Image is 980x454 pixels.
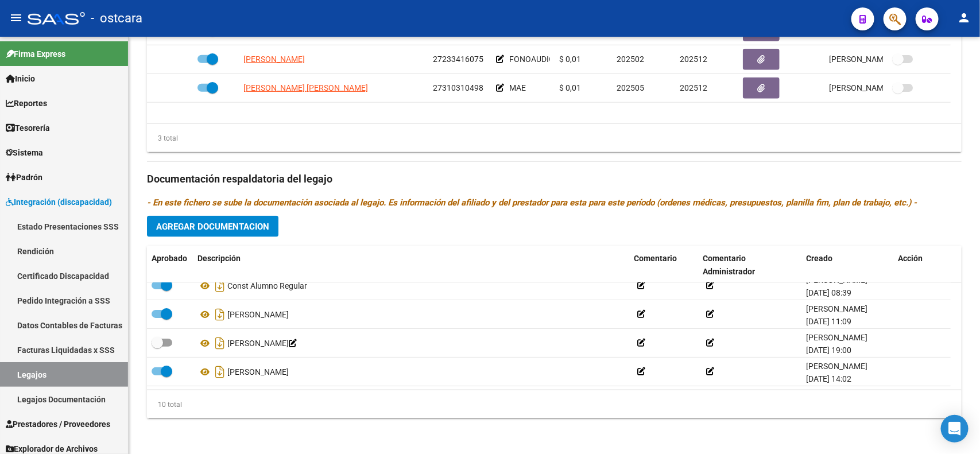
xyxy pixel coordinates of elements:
h3: Documentación respaldatoria del legajo [147,171,962,187]
i: Descargar documento [212,363,227,381]
span: Firma Express [6,48,65,60]
span: [PERSON_NAME] [PERSON_NAME] [243,83,368,92]
datatable-header-cell: Aprobado [147,246,193,284]
span: FONOAUDIOLOGIA [509,55,578,64]
span: [PERSON_NAME] [806,333,867,342]
span: Creado [806,254,832,263]
span: Padrón [6,171,42,184]
div: Const Alumno Regular [197,277,625,295]
i: Descargar documento [212,305,227,324]
span: MAE [509,83,526,92]
span: 202512 [680,83,707,92]
span: [PERSON_NAME] [806,362,867,371]
i: Descargar documento [212,334,227,352]
span: - ostcara [91,6,142,31]
span: [PERSON_NAME] [DATE] [829,83,919,92]
datatable-header-cell: Acción [893,246,951,284]
span: [PERSON_NAME] [806,304,867,313]
div: 10 total [147,398,182,411]
div: 3 total [147,132,178,145]
div: [PERSON_NAME] [197,334,625,352]
datatable-header-cell: Comentario Administrador [698,246,801,284]
datatable-header-cell: Descripción [193,246,629,284]
datatable-header-cell: Comentario [629,246,698,284]
span: [DATE] 08:39 [806,288,851,297]
mat-icon: menu [9,11,23,25]
span: Integración (discapacidad) [6,196,112,208]
span: 27233416075 [433,55,483,64]
span: Descripción [197,254,241,263]
span: 27310310498 [433,83,483,92]
datatable-header-cell: Creado [801,246,893,284]
span: Sistema [6,146,43,159]
span: Agregar Documentacion [156,222,269,232]
div: [PERSON_NAME] [197,363,625,381]
span: Acción [898,254,923,263]
i: - En este fichero se sube la documentación asociada al legajo. Es información del afiliado y del ... [147,197,917,208]
span: 202505 [617,83,644,92]
span: [PERSON_NAME] [243,55,305,64]
span: [PERSON_NAME] [806,275,867,285]
span: [DATE] 19:00 [806,346,851,355]
span: Inicio [6,72,35,85]
span: [PERSON_NAME] [DATE] [829,55,919,64]
span: [DATE] 11:09 [806,317,851,326]
span: 202502 [617,55,644,64]
span: [DATE] 14:02 [806,374,851,383]
span: Prestadores / Proveedores [6,418,110,430]
mat-icon: person [957,11,971,25]
span: $ 0,01 [559,83,581,92]
span: Reportes [6,97,47,110]
button: Agregar Documentacion [147,216,278,237]
span: 202512 [680,55,707,64]
span: Comentario Administrador [703,254,755,276]
span: $ 0,01 [559,55,581,64]
i: Descargar documento [212,277,227,295]
div: Open Intercom Messenger [941,415,969,443]
div: [PERSON_NAME] [197,305,625,324]
span: Comentario [634,254,677,263]
span: Aprobado [152,254,187,263]
span: Tesorería [6,122,50,134]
